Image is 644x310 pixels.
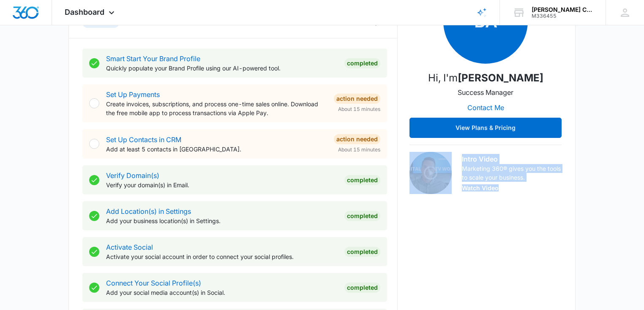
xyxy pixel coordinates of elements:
p: Hi, I'm [428,70,543,86]
p: Success Manager [458,87,513,97]
a: Add Location(s) in Settings [106,207,191,216]
div: account id [532,13,593,19]
button: Contact Me [459,97,513,118]
span: About 15 minutes [338,105,380,113]
a: Activate Social [106,243,153,251]
p: Add at least 5 contacts in [GEOGRAPHIC_DATA]. [106,145,327,154]
a: Set Up Contacts in CRM [106,135,181,144]
div: account name [532,6,593,13]
a: Set Up Payments [106,90,160,99]
a: Smart Start Your Brand Profile [106,54,200,63]
div: Action Needed [334,94,380,104]
h3: Intro Video [462,154,562,164]
button: View Plans & Pricing [409,118,562,138]
p: Add your social media account(s) in Social. [106,288,338,297]
div: Completed [344,175,380,185]
span: About 15 minutes [338,146,380,154]
a: Verify Domain(s) [106,171,159,180]
div: Completed [344,283,380,293]
div: Completed [344,211,380,221]
a: Connect Your Social Profile(s) [106,279,201,287]
div: Action Needed [334,134,380,144]
p: Create invoices, subscriptions, and process one-time sales online. Download the free mobile app t... [106,100,327,117]
p: Activate your social account in order to connect your social profiles. [106,252,338,261]
div: Completed [344,247,380,257]
p: Verify your domain(s) in Email. [106,181,338,189]
div: Completed [344,58,380,68]
p: Add your business location(s) in Settings. [106,216,338,225]
p: Marketing 360® gives you the tools to scale your business. [462,164,562,182]
button: Watch Video [462,185,499,191]
strong: [PERSON_NAME] [458,72,543,84]
img: Intro Video [409,152,452,194]
p: Quickly populate your Brand Profile using our AI-powered tool. [106,64,338,73]
span: Dashboard [65,8,104,16]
